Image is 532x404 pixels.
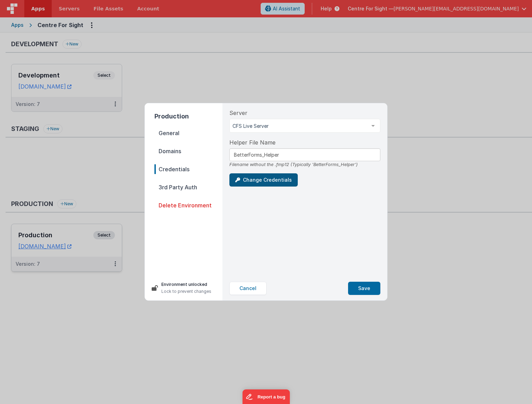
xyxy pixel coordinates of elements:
span: 3rd Party Auth [154,182,222,192]
span: Server [229,109,247,117]
iframe: Marker.io feedback button [242,389,290,404]
p: Environment unlocked [161,281,211,288]
button: Change Credentials [229,173,298,187]
p: Lock to prevent changes [161,288,211,295]
span: Credentials [154,164,222,174]
span: Helper File Name [229,138,276,147]
span: General [154,128,222,138]
button: Cancel [229,282,267,295]
span: CFS Live Server [233,123,366,130]
h2: Production [154,112,222,121]
div: Filename without the .fmp12 (Typically 'BetterForms_Helper') [229,161,380,168]
input: Enter BetterForms Helper Name [229,148,380,161]
span: Domains [154,146,222,156]
button: Save [348,282,380,295]
span: Delete Environment [154,200,222,210]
